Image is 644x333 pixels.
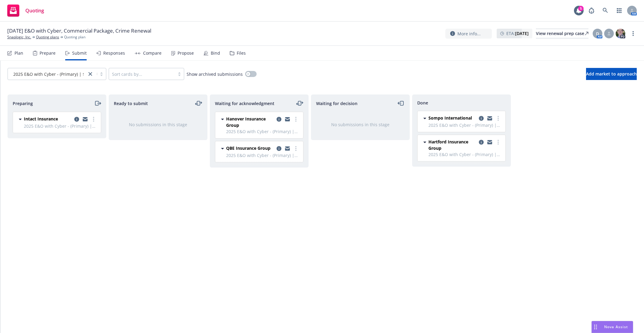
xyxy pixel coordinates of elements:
[428,139,476,151] span: Hartford Insurance Group
[613,5,625,17] a: Switch app
[495,139,502,146] a: more
[321,121,400,128] div: No submissions in this stage
[585,5,598,17] a: Report a Bug
[536,29,588,38] a: View renewal prep case
[428,151,502,158] span: 2025 E&O with Cyber - (Primary) | $5M Primary
[275,116,283,123] a: copy logging email
[195,100,202,107] a: moveLeftRight
[515,30,529,36] strong: [DATE]
[5,2,46,19] a: Quoting
[457,30,481,37] span: More info...
[604,324,628,329] span: Nova Assist
[24,123,97,129] span: 2025 E&O with Cyber - (Primary) | $5M Primary
[143,51,162,56] div: Compare
[24,116,58,122] span: Intact Insurance
[417,100,428,106] span: Done
[36,34,59,40] a: Quoting plans
[226,116,274,128] span: Hanover Insurance Group
[596,30,599,37] span: D
[591,321,633,333] button: Nova Assist
[119,121,197,128] div: No submissions in this stage
[428,115,472,121] span: Sompo International
[211,51,220,56] div: Bind
[506,30,529,37] span: ETA :
[73,116,80,123] a: copy logging email
[292,116,300,123] a: more
[13,71,101,77] span: 2025 E&O with Cyber - (Primary) | $5M Pr...
[7,27,151,34] span: [DATE] E&O with Cyber, Commercial Package, Crime Renewal
[11,71,84,77] span: 2025 E&O with Cyber - (Primary) | $5M Pr...
[13,100,33,107] span: Preparing
[25,8,44,13] span: Quoting
[64,34,85,40] span: Quoting plan
[586,71,637,77] span: Add market to approach
[94,100,101,107] a: moveRight
[237,51,246,56] div: Files
[40,51,56,56] div: Prepare
[226,152,300,158] span: 2025 E&O with Cyber - (Primary) | $5M Primary
[14,51,23,56] div: Plan
[445,29,492,39] button: More info...
[178,51,194,56] div: Propose
[114,100,148,107] span: Ready to submit
[90,116,97,123] a: more
[316,100,357,107] span: Waiting for decision
[87,70,94,78] a: close
[215,100,274,107] span: Waiting for acknowledgment
[72,51,87,56] div: Submit
[478,115,485,122] a: copy logging email
[586,68,637,80] button: Add market to approach
[486,115,493,122] a: copy logging email
[292,145,300,152] a: more
[397,100,405,107] a: moveLeft
[578,6,584,11] div: 5
[187,71,243,77] span: Show archived submissions
[275,145,283,152] a: copy logging email
[616,29,625,38] img: photo
[495,115,502,122] a: more
[284,145,291,152] a: copy logging email
[478,139,485,146] a: copy logging email
[284,116,291,123] a: copy logging email
[592,321,599,333] div: Drag to move
[7,34,31,40] a: Snaplogic, Inc.
[599,5,611,17] a: Search
[296,100,303,107] a: moveLeftRight
[226,145,271,151] span: QBE Insurance Group
[630,30,637,37] a: more
[428,122,502,128] span: 2025 E&O with Cyber - (Primary) | $5M Primary
[82,116,89,123] a: copy logging email
[486,139,493,146] a: copy logging email
[226,128,300,135] span: 2025 E&O with Cyber - (Primary) | $5M Primary
[103,51,125,56] div: Responses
